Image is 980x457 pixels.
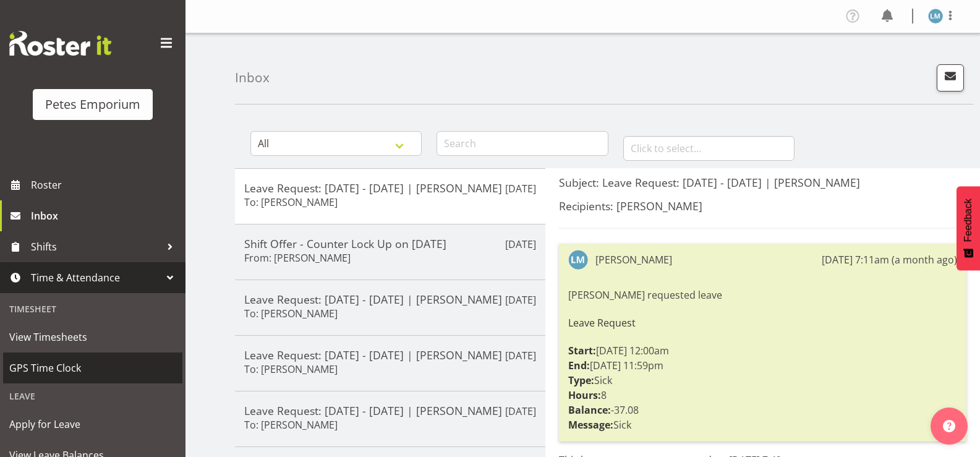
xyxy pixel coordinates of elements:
[3,322,182,352] a: View Timesheets
[3,352,182,383] a: GPS Time Clock
[31,176,179,194] span: Roster
[568,403,611,417] strong: Balance:
[9,31,111,56] img: Rosterit website logo
[568,344,596,357] strong: Start:
[505,348,536,363] p: [DATE]
[244,237,536,250] h5: Shift Offer - Counter Lock Up on [DATE]
[244,404,536,417] h5: Leave Request: [DATE] - [DATE] | [PERSON_NAME]
[822,252,957,267] div: [DATE] 7:11am (a month ago)
[559,199,966,213] h5: Recipients: [PERSON_NAME]
[505,293,536,307] p: [DATE]
[559,176,966,189] h5: Subject: Leave Request: [DATE] - [DATE] | [PERSON_NAME]
[568,317,957,328] h6: Leave Request
[9,415,176,434] span: Apply for Leave
[45,95,140,114] div: Petes Emporium
[3,409,182,440] a: Apply for Leave
[9,328,176,346] span: View Timesheets
[623,136,795,161] input: Click to select...
[963,199,974,242] span: Feedback
[568,418,613,432] strong: Message:
[244,348,536,362] h5: Leave Request: [DATE] - [DATE] | [PERSON_NAME]
[3,383,182,409] div: Leave
[595,252,672,267] div: [PERSON_NAME]
[505,237,536,252] p: [DATE]
[244,419,338,431] h6: To: [PERSON_NAME]
[244,181,536,195] h5: Leave Request: [DATE] - [DATE] | [PERSON_NAME]
[244,307,338,320] h6: To: [PERSON_NAME]
[31,207,179,225] span: Inbox
[568,359,590,372] strong: End:
[235,70,270,85] h4: Inbox
[505,404,536,419] p: [DATE]
[3,296,182,322] div: Timesheet
[957,186,980,270] button: Feedback - Show survey
[31,268,161,287] span: Time & Attendance
[244,363,338,375] h6: To: [PERSON_NAME]
[568,374,594,387] strong: Type:
[505,181,536,196] p: [DATE]
[244,252,351,264] h6: From: [PERSON_NAME]
[928,9,943,23] img: lianne-morete5410.jpg
[9,359,176,377] span: GPS Time Clock
[568,250,588,270] img: lianne-morete5410.jpg
[244,196,338,208] h6: To: [PERSON_NAME]
[568,388,601,402] strong: Hours:
[244,293,536,306] h5: Leave Request: [DATE] - [DATE] | [PERSON_NAME]
[943,420,955,432] img: help-xxl-2.png
[437,131,608,156] input: Search
[31,237,161,256] span: Shifts
[568,284,957,435] div: [PERSON_NAME] requested leave [DATE] 12:00am [DATE] 11:59pm Sick 8 -37.08 Sick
